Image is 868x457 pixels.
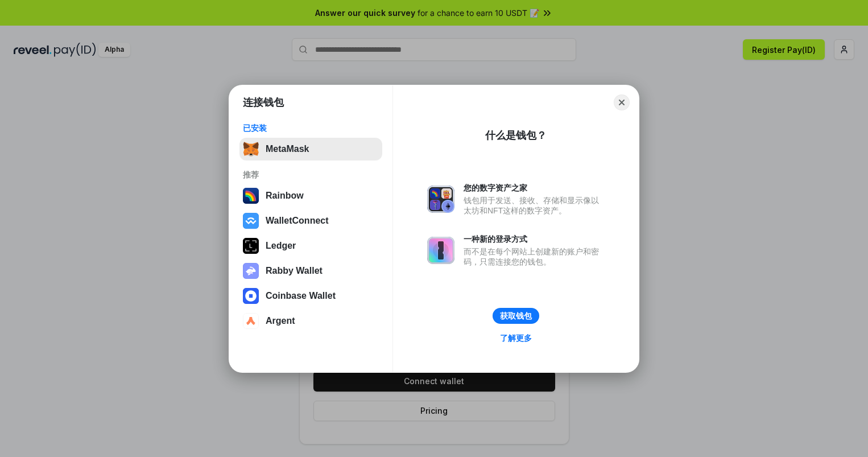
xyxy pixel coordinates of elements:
div: 什么是钱包？ [485,129,547,142]
div: Ledger [266,241,296,251]
div: 了解更多 [500,333,532,343]
a: 了解更多 [493,331,539,345]
div: 获取钱包 [500,311,532,321]
button: 获取钱包 [493,308,539,324]
img: svg+xml,%3Csvg%20width%3D%2228%22%20height%3D%2228%22%20viewBox%3D%220%200%2028%2028%22%20fill%3D... [243,213,259,229]
img: svg+xml,%3Csvg%20xmlns%3D%22http%3A%2F%2Fwww.w3.org%2F2000%2Fsvg%22%20fill%3D%22none%22%20viewBox... [243,263,259,279]
button: Ledger [239,234,382,257]
h1: 连接钱包 [243,96,284,109]
button: Coinbase Wallet [239,285,382,307]
img: svg+xml,%3Csvg%20width%3D%2228%22%20height%3D%2228%22%20viewBox%3D%220%200%2028%2028%22%20fill%3D... [243,288,259,304]
div: 一种新的登录方式 [464,234,605,244]
img: svg+xml,%3Csvg%20fill%3D%22none%22%20height%3D%2233%22%20viewBox%3D%220%200%2035%2033%22%20width%... [243,141,259,157]
button: MetaMask [239,138,382,160]
img: svg+xml,%3Csvg%20xmlns%3D%22http%3A%2F%2Fwww.w3.org%2F2000%2Fsvg%22%20fill%3D%22none%22%20viewBox... [427,237,454,264]
button: Rainbow [239,184,382,207]
div: Coinbase Wallet [266,291,336,301]
div: Argent [266,316,295,326]
div: WalletConnect [266,216,329,226]
img: svg+xml,%3Csvg%20width%3D%2228%22%20height%3D%2228%22%20viewBox%3D%220%200%2028%2028%22%20fill%3D... [243,313,259,329]
div: MetaMask [266,144,309,154]
div: Rabby Wallet [266,266,323,276]
button: Argent [239,310,382,332]
button: Close [614,94,630,110]
div: 您的数字资产之家 [464,183,605,193]
img: svg+xml,%3Csvg%20width%3D%22120%22%20height%3D%22120%22%20viewBox%3D%220%200%20120%20120%22%20fil... [243,188,259,204]
button: WalletConnect [239,209,382,232]
div: 已安装 [243,123,379,133]
div: 推荐 [243,170,379,180]
img: svg+xml,%3Csvg%20xmlns%3D%22http%3A%2F%2Fwww.w3.org%2F2000%2Fsvg%22%20fill%3D%22none%22%20viewBox... [427,186,454,213]
div: Rainbow [266,191,304,201]
img: svg+xml,%3Csvg%20xmlns%3D%22http%3A%2F%2Fwww.w3.org%2F2000%2Fsvg%22%20width%3D%2228%22%20height%3... [243,238,259,254]
div: 而不是在每个网站上创建新的账户和密码，只需连接您的钱包。 [464,246,605,267]
button: Rabby Wallet [239,260,382,282]
div: 钱包用于发送、接收、存储和显示像以太坊和NFT这样的数字资产。 [464,195,605,216]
